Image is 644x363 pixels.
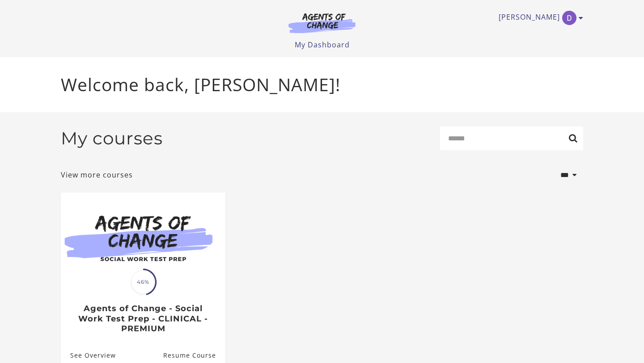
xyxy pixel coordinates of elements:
[61,169,133,180] a: View more courses
[131,270,155,294] span: 46%
[279,13,365,33] img: Agents of Change Logo
[295,40,350,50] a: My Dashboard
[70,304,216,334] h3: Agents of Change - Social Work Test Prep - CLINICAL - PREMIUM
[61,72,583,98] p: Welcome back, [PERSON_NAME]!
[499,11,579,25] a: Toggle menu
[61,128,163,149] h2: My courses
